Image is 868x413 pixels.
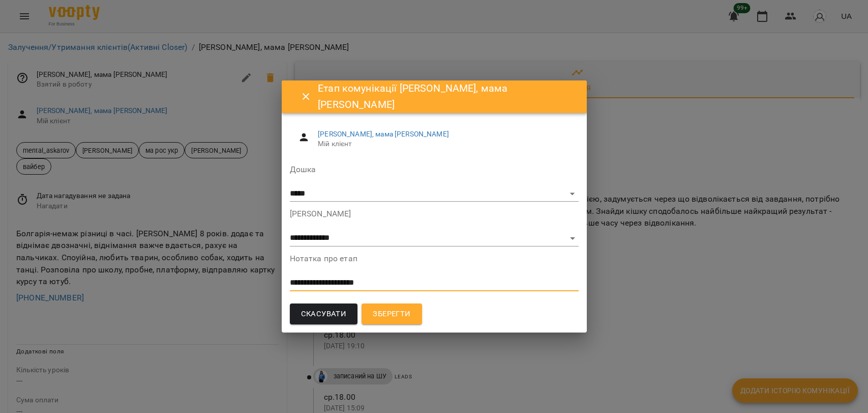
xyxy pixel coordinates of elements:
a: [PERSON_NAME], мама [PERSON_NAME] [318,130,449,138]
span: Мій клієнт [318,139,570,149]
button: Скасувати [290,304,358,325]
label: Дошка [290,166,579,174]
span: Скасувати [301,308,347,321]
button: Зберегти [362,304,422,325]
button: Close [294,85,318,109]
label: Нотатка про етап [290,255,579,263]
h6: Етап комунікації [PERSON_NAME], мама [PERSON_NAME] [318,80,574,113]
label: [PERSON_NAME] [290,210,579,218]
span: Зберегти [373,308,410,321]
